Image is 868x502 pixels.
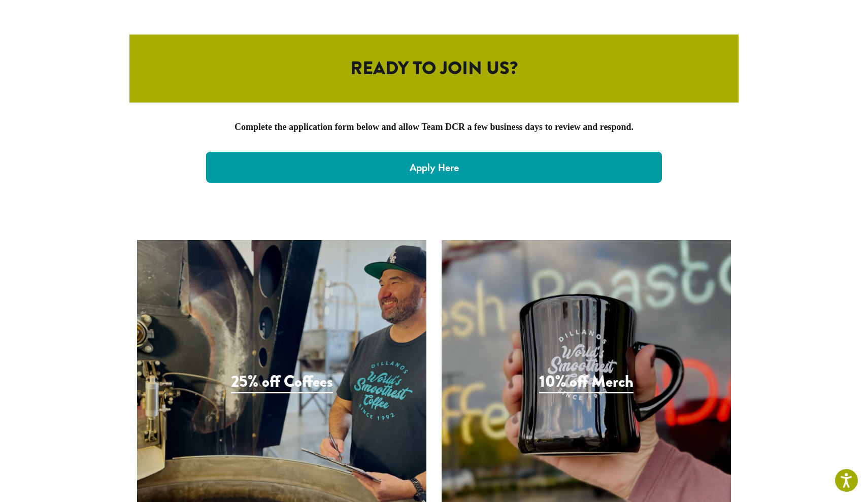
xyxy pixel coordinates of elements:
[129,35,739,102] h2: Ready to Join Us?
[231,372,333,393] h3: 25% off Coffees
[539,372,633,393] h3: 10% off Merch
[410,161,459,174] strong: Apply Here
[129,122,739,133] h5: Complete the application form below and allow Team DCR a few business days to review and respond.
[206,152,662,183] a: Apply Here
